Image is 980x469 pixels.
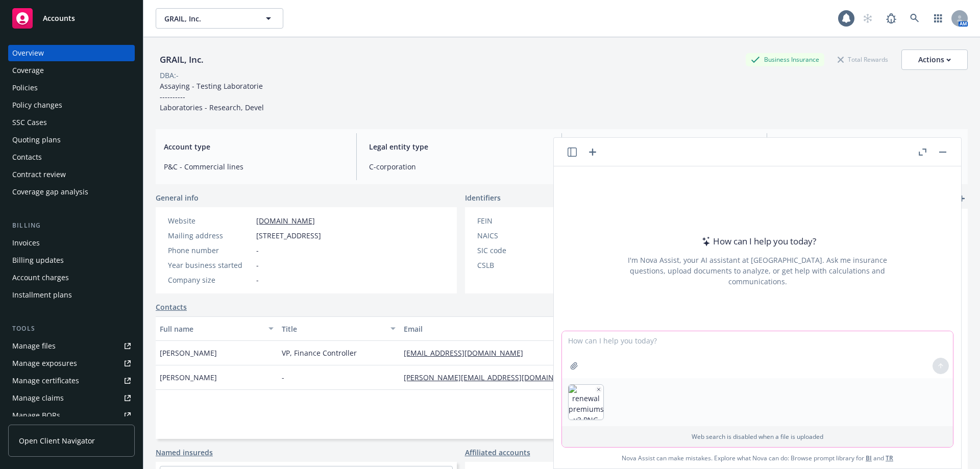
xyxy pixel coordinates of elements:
[558,448,957,468] span: Nova Assist can make mistakes. Explore what Nova can do: Browse prompt library for and
[746,53,824,66] div: Business Insurance
[8,338,135,354] a: Manage files
[832,53,893,66] div: Total Rewards
[568,432,947,441] p: Web search is disabled when a file is uploaded
[8,4,135,33] a: Accounts
[8,355,135,372] a: Manage exposures
[8,269,135,286] a: Account charges
[8,80,135,96] a: Policies
[12,45,44,61] div: Overview
[404,324,587,334] div: Email
[8,62,135,79] a: Coverage
[857,8,878,29] a: Start snowing
[8,45,135,61] a: Overview
[8,373,135,389] a: Manage certificates
[918,50,951,69] div: Actions
[8,407,135,424] a: Manage BORs
[164,13,253,24] span: GRAIL, Inc.
[369,141,549,152] span: Legal entity type
[12,80,38,96] div: Policies
[477,215,561,226] div: FEIN
[886,454,893,462] a: TR
[156,8,283,29] button: GRAIL, Inc.
[866,454,872,462] a: BI
[256,245,259,256] span: -
[160,70,179,81] div: DBA: -
[404,348,531,358] a: [EMAIL_ADDRESS][DOMAIN_NAME]
[12,390,64,406] div: Manage claims
[8,324,135,334] div: Tools
[256,275,259,285] span: -
[12,373,79,389] div: Manage certificates
[156,53,208,66] div: GRAIL, Inc.
[156,302,187,312] a: Contacts
[400,316,603,341] button: Email
[614,255,901,287] div: I'm Nova Assist, your AI assistant at [GEOGRAPHIC_DATA]. Ask me insurance questions, upload docum...
[160,348,217,358] span: [PERSON_NAME]
[12,149,42,165] div: Contacts
[12,166,66,183] div: Contract review
[168,275,252,285] div: Company size
[465,447,530,458] a: Affiliated accounts
[19,435,95,446] span: Open Client Navigator
[465,192,501,203] span: Identifiers
[156,447,213,458] a: Named insureds
[904,8,925,29] a: Search
[955,192,968,205] a: add
[43,14,75,22] span: Accounts
[282,348,357,358] span: VP, Finance Controller
[8,235,135,251] a: Invoices
[881,8,901,29] a: Report a Bug
[156,316,278,341] button: Full name
[8,97,135,113] a: Policy changes
[164,141,344,152] span: Account type
[8,166,135,183] a: Contract review
[168,215,252,226] div: Website
[569,385,603,419] img: renewal premiums v3.PNG
[282,372,284,383] span: -
[164,161,344,172] span: P&C - Commercial lines
[477,245,561,256] div: SIC code
[8,252,135,268] a: Billing updates
[160,81,264,112] span: Assaying - Testing Laboratorie ---------- Laboratories - Research, Devel
[8,114,135,131] a: SSC Cases
[12,97,62,113] div: Policy changes
[282,324,384,334] div: Title
[168,230,252,241] div: Mailing address
[12,338,56,354] div: Manage files
[12,235,40,251] div: Invoices
[12,114,47,131] div: SSC Cases
[8,390,135,406] a: Manage claims
[8,220,135,231] div: Billing
[928,8,948,29] a: Switch app
[8,132,135,148] a: Quoting plans
[8,149,135,165] a: Contacts
[156,192,199,203] span: General info
[12,62,44,79] div: Coverage
[8,184,135,200] a: Coverage gap analysis
[8,287,135,303] a: Installment plans
[699,235,816,248] div: How can I help you today?
[160,372,217,383] span: [PERSON_NAME]
[12,252,64,268] div: Billing updates
[404,373,589,382] a: [PERSON_NAME][EMAIL_ADDRESS][DOMAIN_NAME]
[12,407,60,424] div: Manage BORs
[369,161,549,172] span: C-corporation
[12,184,88,200] div: Coverage gap analysis
[168,260,252,270] div: Year business started
[256,260,259,270] span: -
[12,287,72,303] div: Installment plans
[256,230,321,241] span: [STREET_ADDRESS]
[168,245,252,256] div: Phone number
[160,324,262,334] div: Full name
[278,316,400,341] button: Title
[12,269,69,286] div: Account charges
[477,230,561,241] div: NAICS
[12,355,77,372] div: Manage exposures
[12,132,61,148] div: Quoting plans
[477,260,561,270] div: CSLB
[901,50,968,70] button: Actions
[256,216,315,226] a: [DOMAIN_NAME]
